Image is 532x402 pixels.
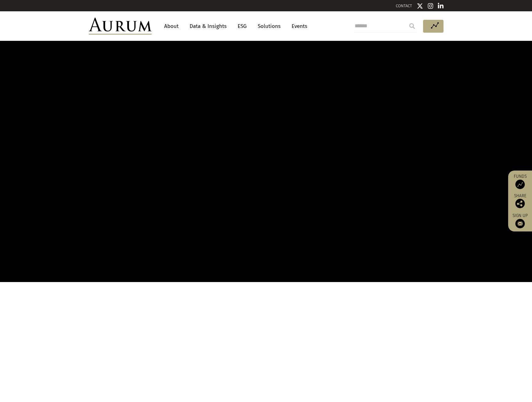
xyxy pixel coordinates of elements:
[255,20,284,32] a: Solutions
[396,3,412,8] a: CONTACT
[515,180,525,189] img: Access Funds
[288,20,307,32] a: Events
[438,3,443,9] img: Linkedin icon
[515,219,525,228] img: Sign up to our newsletter
[511,194,529,208] div: Share
[186,20,230,32] a: Data & Insights
[406,20,418,32] input: Submit
[234,20,250,32] a: ESG
[161,20,182,32] a: About
[515,199,525,208] img: Share this post
[511,174,529,189] a: Funds
[511,213,529,228] a: Sign up
[417,3,423,9] img: Twitter icon
[428,3,433,9] img: Instagram icon
[89,18,152,35] img: Aurum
